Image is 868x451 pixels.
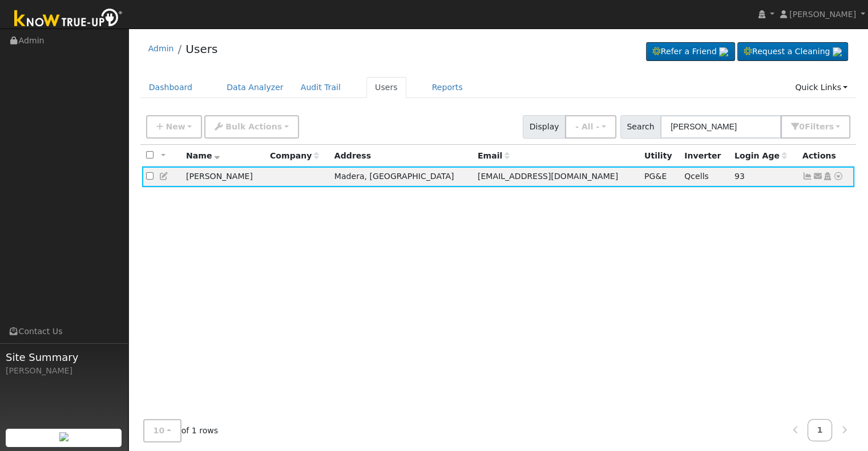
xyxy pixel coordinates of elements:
span: Search [620,115,661,139]
span: Site Summary [6,350,122,365]
a: Reports [423,77,471,98]
a: Refer a Friend [646,42,735,62]
a: Edit User [159,172,169,181]
span: Days since last login [734,151,787,160]
a: Show Graph [802,172,813,181]
div: Address [334,150,470,162]
span: Filter [805,122,834,131]
div: Utility [644,150,676,162]
button: New [146,115,203,139]
td: Madera, [GEOGRAPHIC_DATA] [330,166,474,188]
span: Display [523,115,566,139]
a: 1 [808,419,833,441]
span: 10 [154,426,165,435]
span: Bulk Actions [225,122,282,131]
input: Search [660,115,781,139]
a: Admin [148,44,174,53]
span: [EMAIL_ADDRESS][DOMAIN_NAME] [478,172,618,181]
a: Dashboard [140,77,201,98]
span: [PERSON_NAME] [789,10,856,19]
span: PG&E [644,172,667,181]
span: s [829,122,833,131]
a: Quick Links [786,77,856,98]
button: - All - [565,115,616,139]
button: 10 [143,419,181,442]
img: Know True-Up [9,6,128,32]
a: Users [366,77,406,98]
a: Users [185,42,217,56]
a: Data Analyzer [218,77,292,98]
td: [PERSON_NAME] [182,166,266,188]
a: Login As [822,172,833,181]
span: of 1 rows [143,419,219,442]
div: Actions [802,150,850,162]
img: retrieve [833,47,842,56]
a: Audit Trail [292,77,349,98]
span: New [165,122,185,131]
span: Email [478,151,510,160]
button: 0Filters [781,115,850,139]
div: Inverter [684,150,726,162]
span: Qcells [684,172,709,181]
a: Request a Cleaning [737,42,848,62]
span: 06/03/2025 12:30:54 PM [734,172,745,181]
button: Bulk Actions [204,115,298,139]
a: lpond0240@sbcglobal.net [813,170,823,182]
span: Company name [270,151,319,160]
img: retrieve [719,47,728,56]
div: [PERSON_NAME] [6,365,122,377]
img: retrieve [59,432,68,441]
span: Name [186,151,220,160]
a: Other actions [833,170,843,182]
